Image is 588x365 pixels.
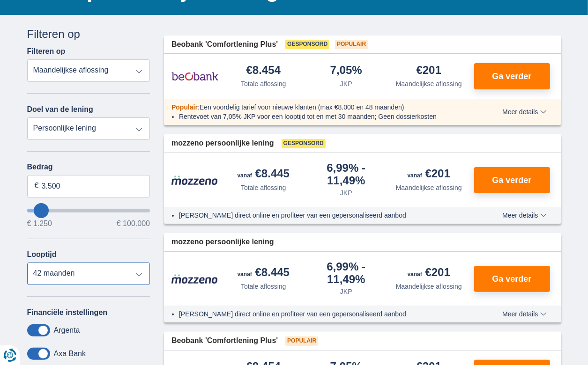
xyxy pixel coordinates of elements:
[502,212,546,219] span: Meer details
[117,220,150,227] span: € 100.000
[408,267,450,280] div: €201
[27,163,150,171] label: Bedrag
[171,103,198,111] span: Populair
[54,326,80,335] label: Argenta
[27,308,108,317] label: Financiële instellingen
[27,105,93,114] label: Doel van de lening
[474,266,550,292] button: Ga verder
[164,102,476,112] div: :
[282,139,326,148] span: Gesponsord
[417,65,441,77] div: €201
[238,267,290,280] div: €8.445
[492,275,531,283] span: Ga verder
[171,336,278,346] span: Beobank 'Comfortlening Plus'
[396,282,462,291] div: Maandelijkse aflossing
[335,40,368,49] span: Populair
[241,282,286,291] div: Totale aflossing
[238,168,290,181] div: €8.445
[408,168,450,181] div: €201
[171,237,274,248] span: mozzeno persoonlijke lening
[171,138,274,149] span: mozzeno persoonlijke lening
[495,108,553,116] button: Meer details
[330,65,362,77] div: 7,05%
[340,79,352,88] div: JKP
[241,79,286,88] div: Totale aflossing
[340,188,352,197] div: JKP
[241,183,286,192] div: Totale aflossing
[492,72,531,80] span: Ga verder
[27,47,66,56] label: Filteren op
[502,109,546,115] span: Meer details
[35,181,39,191] span: €
[492,176,531,184] span: Ga verder
[246,65,281,77] div: €8.454
[27,209,150,212] input: wantToBorrow
[285,40,329,49] span: Gesponsord
[309,162,384,186] div: 6,99%
[200,103,404,111] span: Een voordelig tarief voor nieuwe klanten (max €8.000 en 48 maanden)
[27,26,150,42] div: Filteren op
[54,350,86,358] label: Axa Bank
[474,167,550,193] button: Ga verder
[285,336,318,346] span: Populair
[396,183,462,192] div: Maandelijkse aflossing
[171,175,218,185] img: product.pl.alt Mozzeno
[27,220,52,227] span: € 1.250
[309,261,384,285] div: 6,99%
[179,309,468,319] li: [PERSON_NAME] direct online en profiteer van een gepersonaliseerd aanbod
[171,274,218,284] img: product.pl.alt Mozzeno
[474,63,550,89] button: Ga verder
[396,79,462,88] div: Maandelijkse aflossing
[179,211,468,220] li: [PERSON_NAME] direct online en profiteer van een gepersonaliseerd aanbod
[495,310,553,318] button: Meer details
[179,112,468,121] li: Rentevoet van 7,05% JKP voor een looptijd tot en met 30 maanden; Geen dossierkosten
[495,212,553,219] button: Meer details
[171,65,218,88] img: product.pl.alt Beobank
[340,287,352,296] div: JKP
[27,250,57,259] label: Looptijd
[502,311,546,317] span: Meer details
[171,39,278,50] span: Beobank 'Comfortlening Plus'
